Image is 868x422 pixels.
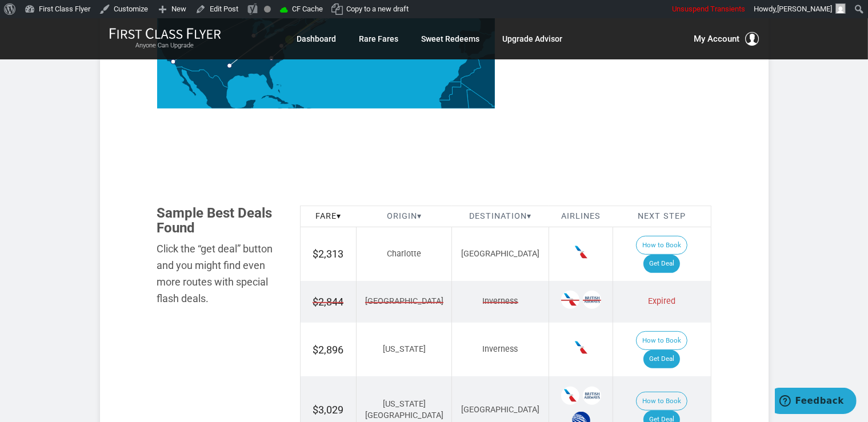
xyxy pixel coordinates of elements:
span: American Airlines [561,387,579,405]
iframe: Opens a widget where you can find more information [775,388,857,416]
span: Expired [648,296,675,306]
th: Next Step [613,206,711,227]
a: Rare Fares [359,29,399,49]
span: Inverness [483,296,518,308]
path: Morocco [450,57,481,82]
span: [US_STATE][GEOGRAPHIC_DATA] [365,399,443,421]
th: Destination [452,206,549,227]
g: Dallas [227,63,237,68]
small: Anyone Can Upgrade [109,42,221,50]
span: $3,029 [313,404,343,416]
span: Unsuspend Transients [672,5,745,13]
span: British Airways [583,291,601,309]
span: $2,313 [313,248,343,260]
a: Upgrade Advisor [503,29,563,49]
div: Click the “get deal” button and you might find even more routes with special flash deals. [157,241,283,307]
path: Jamaica [278,108,284,110]
span: [US_STATE] [383,344,426,354]
path: Haiti [288,104,295,109]
path: Mauritania [439,83,471,119]
span: $2,844 [313,295,343,310]
span: My Account [694,32,740,46]
span: Inverness [483,344,518,354]
path: Western Sahara [439,82,461,101]
span: ▾ [417,211,422,221]
span: American Airlines [572,243,590,262]
button: My Account [694,32,759,46]
button: How to Book [636,392,687,411]
a: Get Deal [643,255,680,273]
img: First Class Flyer [109,27,221,39]
a: First Class FlyerAnyone Can Upgrade [109,27,221,50]
span: [PERSON_NAME] [777,5,832,13]
span: British Airways [583,387,601,405]
span: $2,896 [313,344,343,356]
span: ▾ [527,211,531,221]
button: How to Book [636,331,687,351]
span: [GEOGRAPHIC_DATA] [461,249,539,259]
span: Charlotte [387,249,421,259]
span: American Airlines [561,291,579,309]
th: Fare [300,206,357,227]
path: Algeria [461,53,515,106]
a: Sweet Redeems [422,29,480,49]
a: Dashboard [297,29,337,49]
g: Los Angeles [171,59,181,64]
path: Mexico [176,67,255,119]
span: [GEOGRAPHIC_DATA] [461,405,539,415]
h3: Sample Best Deals Found [157,206,283,236]
path: Dominican Republic [295,104,305,110]
span: American Airlines [572,339,590,357]
th: Origin [357,206,452,227]
path: Puerto Rico [307,108,312,110]
a: Get Deal [643,350,680,368]
span: ▾ [337,211,341,221]
button: How to Book [636,236,687,255]
th: Airlines [549,206,613,227]
span: [GEOGRAPHIC_DATA] [365,296,443,308]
